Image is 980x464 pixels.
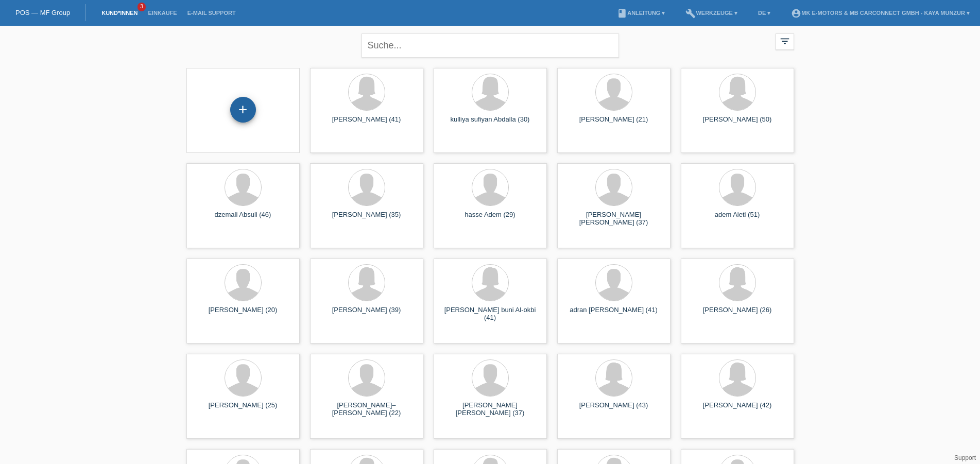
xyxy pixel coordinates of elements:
[565,211,662,227] div: [PERSON_NAME] [PERSON_NAME] (37)
[689,115,786,132] div: [PERSON_NAME] (50)
[786,10,975,16] a: account_circleMK E-MOTORS & MB CarConnect GmbH - Kaya Munzur ▾
[612,10,670,16] a: bookAnleitung ▾
[442,115,539,132] div: kulliya sufiyan Abdalla (30)
[195,401,291,418] div: [PERSON_NAME] (25)
[182,10,241,16] a: E-Mail Support
[791,8,801,19] i: account_circle
[680,10,743,16] a: buildWerkzeuge ▾
[318,306,415,322] div: [PERSON_NAME] (39)
[442,211,539,227] div: hasse Adem (29)
[442,306,539,322] div: [PERSON_NAME] buni Al-okbi (41)
[689,306,786,322] div: [PERSON_NAME] (26)
[954,454,976,461] a: Support
[753,10,776,16] a: DE ▾
[689,401,786,418] div: [PERSON_NAME] (42)
[96,10,143,16] a: Kund*innen
[779,36,790,47] i: filter_list
[442,401,539,418] div: [PERSON_NAME] [PERSON_NAME] (37)
[195,211,291,227] div: dzemali Absuli (46)
[362,33,619,58] input: Suche...
[318,401,415,418] div: [PERSON_NAME]–[PERSON_NAME] (22)
[318,115,415,132] div: [PERSON_NAME] (41)
[143,10,182,16] a: Einkäufe
[685,8,696,19] i: build
[137,3,146,11] span: 3
[689,211,786,227] div: adem Aieti (51)
[565,115,662,132] div: [PERSON_NAME] (21)
[318,211,415,227] div: [PERSON_NAME] (35)
[565,401,662,418] div: [PERSON_NAME] (43)
[15,9,70,16] a: POS — MF Group
[617,8,627,19] i: book
[195,306,291,322] div: [PERSON_NAME] (20)
[565,306,662,322] div: adran [PERSON_NAME] (41)
[231,101,255,118] div: Kund*in hinzufügen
